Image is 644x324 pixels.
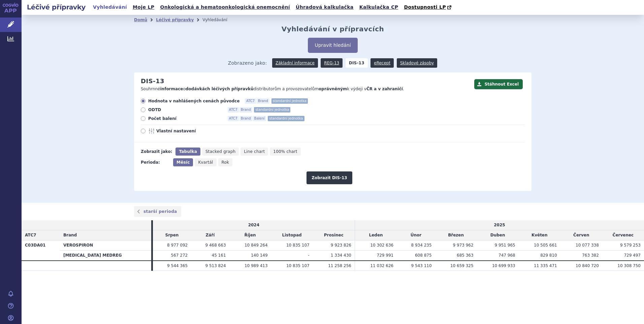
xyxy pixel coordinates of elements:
span: 10 849 264 [245,243,268,248]
span: 1 334 430 [331,253,351,258]
button: Stáhnout Excel [474,79,523,89]
span: 10 659 325 [450,263,474,268]
span: 9 513 824 [205,263,226,268]
td: Říjen [229,230,271,240]
td: Červen [560,230,602,240]
p: Souhrnné o distributorům a provozovatelům k výdeji v . [141,86,471,92]
span: 747 968 [498,253,515,258]
span: 10 989 413 [245,263,268,268]
span: Balení [253,116,266,121]
span: 10 308 750 [617,263,641,268]
span: - [308,253,309,258]
span: 685 363 [457,253,474,258]
span: Měsíc [176,160,190,165]
span: Brand [239,107,252,112]
span: 9 543 110 [411,263,431,268]
h2: Léčivé přípravky [22,2,91,12]
a: Vyhledávání [91,3,129,12]
span: ATC7 [245,98,256,104]
button: Upravit hledání [308,38,357,53]
a: Domů [134,18,147,22]
td: Červenec [602,230,644,240]
span: Zobrazeno jako: [228,58,267,68]
span: Brand [63,233,77,237]
span: 9 923 826 [331,243,351,248]
span: 100% chart [273,149,297,154]
span: Stacked graph [205,149,235,154]
td: Březen [435,230,477,240]
span: 608 875 [415,253,432,258]
span: Brand [239,116,252,121]
span: 763 382 [582,253,599,258]
a: Onkologická a hematoonkologická onemocnění [158,3,292,12]
span: 10 699 933 [492,263,515,268]
span: 10 835 107 [286,243,310,248]
td: Duben [477,230,519,240]
span: 829 810 [540,253,557,258]
span: 9 544 365 [167,263,188,268]
span: 9 973 962 [453,243,474,248]
span: 11 258 256 [328,263,351,268]
span: 729 497 [624,253,641,258]
td: Únor [397,230,435,240]
span: Kvartál [198,160,213,165]
th: C03DA01 [22,240,60,260]
a: Skladové zásoby [397,58,437,68]
a: Léčivé přípravky [156,18,194,22]
td: Prosinec [313,230,355,240]
span: 10 302 636 [370,243,393,248]
th: [MEDICAL_DATA] MEDREG [60,250,151,260]
td: Květen [519,230,560,240]
span: standardní jednotka [271,98,308,104]
strong: DIS-13 [346,58,368,68]
span: ATC7 [228,107,239,112]
span: ATC7 [228,116,239,121]
span: 10 840 720 [576,263,599,268]
strong: informace [160,87,183,91]
span: standardní jednotka [254,107,290,112]
td: Leden [355,230,397,240]
div: Perioda: [141,158,170,166]
strong: oprávněným [319,87,347,91]
span: Line chart [244,149,265,154]
div: Zobrazit jako: [141,148,172,156]
h2: Vyhledávání v přípravcích [282,25,384,33]
li: Vyhledávání [202,15,236,25]
a: eRecept [371,58,394,68]
td: Listopad [271,230,313,240]
span: 9 951 965 [495,243,515,248]
a: starší perioda [134,206,181,217]
span: Hodnota v nahlášených cenách původce [148,98,239,104]
span: 10 505 661 [534,243,557,248]
span: Tabulka [179,149,197,154]
a: Kalkulačka CP [357,3,400,12]
span: ATC7 [25,233,36,237]
h2: DIS-13 [141,77,164,85]
span: ODTD [148,107,222,112]
a: REG-13 [321,58,343,68]
span: 45 161 [212,253,226,258]
span: 8 977 092 [167,243,188,248]
span: Počet balení [148,116,222,121]
span: Rok [222,160,229,165]
td: 2024 [153,220,355,230]
button: Zobrazit DIS-13 [307,171,352,184]
th: VEROSPIRON [60,240,151,250]
span: standardní jednotka [268,116,304,121]
span: Vlastní nastavení [156,128,230,134]
a: Úhradová kalkulačka [294,3,356,12]
span: 8 934 235 [411,243,431,248]
span: 10 077 338 [576,243,599,248]
span: 9 468 663 [205,243,226,248]
span: 10 835 107 [286,263,310,268]
span: 11 335 471 [534,263,557,268]
span: 11 032 626 [370,263,393,268]
td: 2025 [355,220,644,230]
span: 9 579 253 [620,243,641,248]
td: Srpen [153,230,191,240]
span: 567 272 [171,253,188,258]
span: Dostupnosti LP [404,4,446,10]
span: 140 149 [251,253,268,258]
span: Brand [257,98,269,104]
a: Základní informace [272,58,318,68]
